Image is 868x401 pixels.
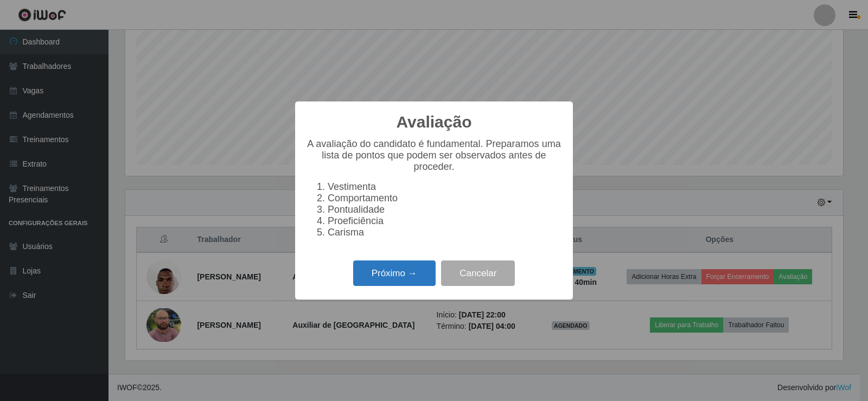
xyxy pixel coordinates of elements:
[441,260,515,286] button: Cancelar
[328,227,562,238] li: Carisma
[328,193,562,204] li: Comportamento
[328,204,562,215] li: Pontualidade
[328,215,562,227] li: Proeficiência
[306,138,562,173] p: A avaliação do candidato é fundamental. Preparamos uma lista de pontos que podem ser observados a...
[353,260,436,286] button: Próximo →
[397,112,472,132] h2: Avaliação
[328,181,562,193] li: Vestimenta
